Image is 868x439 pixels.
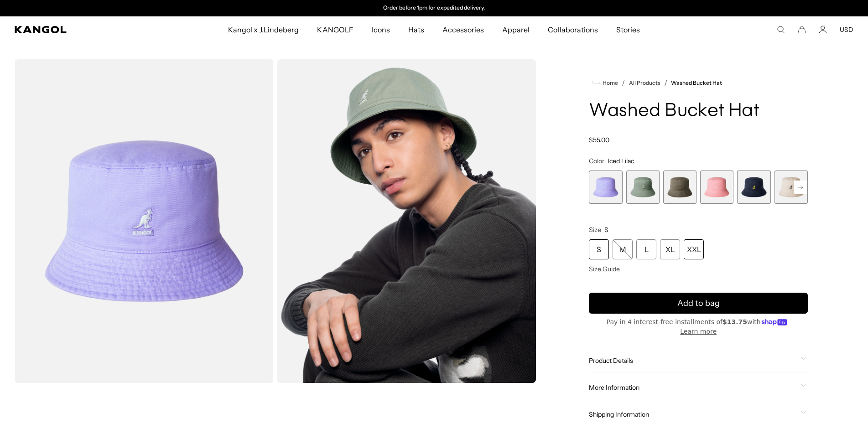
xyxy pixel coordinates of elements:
div: 3 of 13 [663,170,696,204]
a: Icons [363,16,399,43]
a: Collaborations [539,16,607,43]
button: Add to bag [589,293,808,314]
div: 6 of 13 [774,170,808,204]
button: Cart [798,26,806,34]
div: 2 of 13 [626,170,660,204]
a: KANGOLF [308,16,362,43]
span: Iced Lilac [608,157,634,165]
a: Kangol x J.Lindeberg [219,16,308,43]
label: SAGE GREEN [626,170,660,204]
div: 4 of 13 [700,170,733,204]
label: Iced Lilac [589,170,622,204]
div: XXL [684,239,704,259]
span: Add to bag [677,297,720,310]
a: Stories [607,16,649,43]
span: Accessories [442,16,484,43]
summary: Search here [777,26,785,34]
span: Hats [408,16,424,43]
div: 2 of 2 [340,5,528,12]
a: Kangol [15,26,151,33]
div: 1 of 13 [589,170,622,204]
span: $55.00 [589,136,609,144]
a: Apparel [493,16,539,43]
div: XL [660,239,680,259]
span: Size [589,226,601,234]
div: L [636,239,656,259]
span: Stories [616,16,640,43]
li: / [618,77,625,88]
h1: Washed Bucket Hat [589,101,808,121]
span: S [604,226,608,234]
div: S [589,239,609,259]
li: / [660,77,667,88]
slideshow-component: Announcement bar [340,5,528,12]
span: More Information [589,383,797,392]
span: Kangol x J.Lindeberg [228,16,299,43]
label: Pepto [700,170,733,204]
span: Icons [372,16,390,43]
p: Order before 1pm for expedited delivery. [383,5,485,12]
label: Smog [663,170,696,204]
span: Color [589,157,604,165]
img: sage-green [277,59,536,383]
product-gallery: Gallery Viewer [15,59,536,383]
a: All Products [629,80,660,86]
nav: breadcrumbs [589,77,808,88]
span: Collaborations [548,16,598,43]
a: Home [593,79,618,87]
img: color-iced-lilac [15,59,274,383]
div: 5 of 13 [737,170,770,204]
label: Khaki [774,170,808,204]
span: Apparel [502,16,530,43]
a: Washed Bucket Hat [671,80,722,86]
span: Home [601,80,618,86]
span: KANGOLF [317,16,353,43]
div: M [613,239,633,259]
a: Accessories [433,16,493,43]
a: Account [819,26,827,34]
a: Hats [399,16,433,43]
button: USD [840,26,853,34]
span: Shipping Information [589,410,797,418]
label: Navy [737,170,770,204]
span: Product Details [589,356,797,365]
span: Size Guide [589,265,620,273]
div: Announcement [340,5,528,12]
